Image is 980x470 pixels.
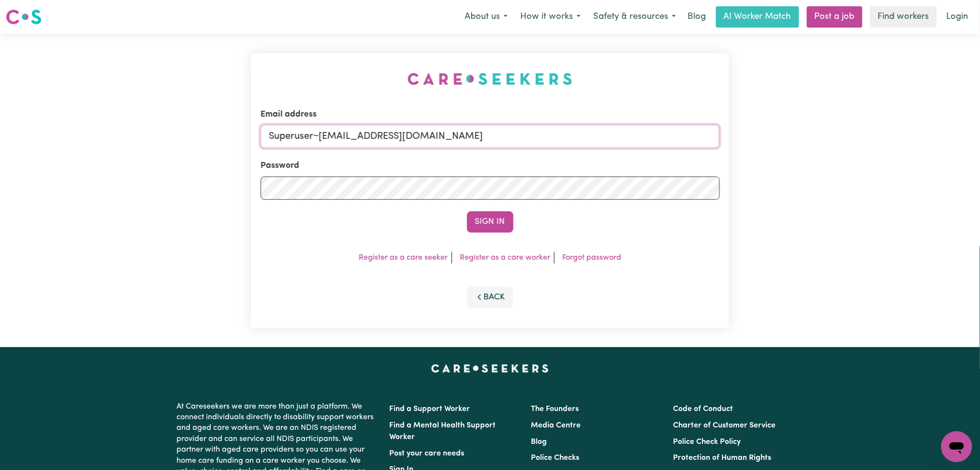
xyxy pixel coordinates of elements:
[587,7,682,27] button: Safety & resources
[390,405,470,413] a: Find a Support Worker
[531,438,547,446] a: Blog
[467,211,513,233] button: Sign In
[390,422,496,441] a: Find a Mental Health Support Worker
[431,365,549,372] a: Careseekers home page
[562,254,621,262] a: Forgot password
[261,108,317,121] label: Email address
[531,405,579,413] a: The Founders
[531,454,580,462] a: Police Checks
[6,8,42,26] img: Careseekers logo
[6,6,42,28] a: Careseekers logo
[460,254,550,262] a: Register as a care worker
[261,160,299,172] label: Password
[261,125,720,148] input: Email address
[941,431,972,462] iframe: Button to launch messaging window
[682,6,712,28] a: Blog
[941,6,974,28] a: Login
[870,6,937,28] a: Find workers
[359,254,448,262] a: Register as a care seeker
[390,450,465,457] a: Post your care needs
[673,422,775,429] a: Charter of Customer Service
[531,422,581,429] a: Media Centre
[673,438,741,446] a: Police Check Policy
[673,405,733,413] a: Code of Conduct
[807,6,863,28] a: Post a job
[467,287,513,308] button: Back
[458,7,514,27] button: About us
[514,7,587,27] button: How it works
[673,454,771,462] a: Protection of Human Rights
[716,6,799,28] a: AI Worker Match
